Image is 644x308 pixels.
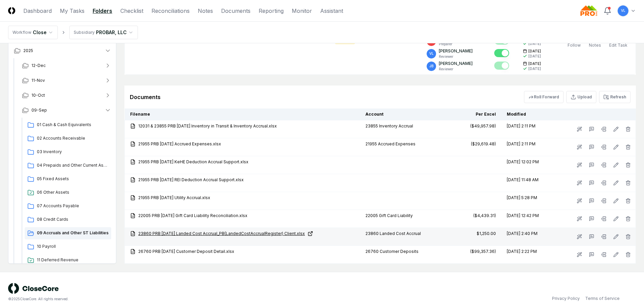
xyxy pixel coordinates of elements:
[31,92,45,98] span: 10-Oct
[198,7,213,15] a: Notes
[25,200,111,212] a: 07 Accounts Payable
[17,58,117,73] button: 12-Dec
[528,49,541,54] span: [DATE]
[439,61,473,67] p: [PERSON_NAME]
[568,43,581,48] span: Follow
[8,43,117,58] button: 2025
[130,177,355,183] a: 21955 PRB [DATE] REI Deduction Accrual Support.xlsx
[74,29,95,35] div: Subsidiary
[552,295,580,302] a: Privacy Policy
[37,203,109,209] span: 07 Accounts Payable
[528,54,541,59] div: [DATE]
[25,146,111,158] a: 03 Inventory
[501,120,553,138] td: [DATE] 2:11 PM
[37,135,109,141] span: 02 Accounts Receivable
[37,243,109,250] span: 10 Payroll
[25,187,111,199] a: 06 Other Assets
[37,216,109,222] span: 08 Credit Cards
[501,246,553,264] td: [DATE] 2:22 PM
[429,64,433,69] span: JB
[60,7,85,15] a: My Tasks
[621,8,625,13] span: VL
[580,5,598,16] img: Probar logo
[585,295,620,302] a: Terms of Service
[130,248,355,255] a: 26760 PRB [DATE] Customer Deposit Detail.xlsx
[501,228,553,246] td: [DATE] 2:40 PM
[501,210,553,228] td: [DATE] 12:42 PM
[365,231,435,237] div: 23860 Landed Cost Accrual
[501,192,553,210] td: [DATE] 5:28 PM
[13,29,31,35] div: Workflow
[130,93,161,101] div: Documents
[429,51,434,56] span: VL
[23,7,52,15] a: Dashboard
[501,156,553,174] td: [DATE] 12:02 PM
[8,283,59,294] img: logo
[37,162,109,168] span: 04 Prepaids and Other Current Assets
[25,254,111,266] a: 11 Deferred Revenue
[31,63,46,69] span: 12-Dec
[365,123,435,129] div: 23855 Inventory Accrual
[501,109,553,120] th: Modified
[37,257,109,263] span: 11 Deferred Revenue
[365,141,435,147] div: 21955 Accrued Expenses
[37,176,109,182] span: 05 Fixed Assets
[439,67,473,72] p: Reviewer
[501,138,553,156] td: [DATE] 2:11 PM
[31,77,45,84] span: 11-Nov
[120,7,143,15] a: Checklist
[130,195,355,201] a: 21955 PRB [DATE] Utility Accrual.xlsx
[528,61,541,66] span: [DATE]
[609,43,627,48] span: Edit Task
[130,159,355,165] a: 21955 PRB [DATE] KeHE Deduction Accrual Support.xlsx
[8,297,322,302] div: © 2025 CloseCore. All rights reserved.
[17,103,117,118] button: 09-Sep
[25,173,111,185] a: 05 Fixed Assets
[440,109,501,120] th: Per Excel
[439,54,473,59] p: Reviewer
[470,123,496,129] div: ($49,957.98)
[25,160,111,172] a: 04 Prepaids and Other Current Assets
[17,73,117,88] button: 11-Nov
[93,7,112,15] a: Folders
[25,241,111,253] a: 10 Payroll
[494,49,509,57] button: Mark complete
[37,230,109,236] span: 09 Accruals and Other ST Liabilities
[25,227,111,239] a: 09 Accruals and Other ST Liabilities
[599,91,630,103] button: Refresh
[37,189,109,195] span: 06 Other Assets
[25,119,111,131] a: 01 Cash & Cash Equivalents
[17,88,117,103] button: 10-Oct
[439,48,473,54] p: [PERSON_NAME]
[528,66,541,71] div: [DATE]
[528,41,541,46] div: [DATE]
[566,91,596,103] button: Upload
[365,248,435,255] div: 26760 Customer Deposits
[130,213,355,219] a: 22005 PRB [DATE] Gift Card Liability Reconciliation.xlsx
[501,174,553,192] td: [DATE] 11:48 AM
[360,109,440,120] th: Account
[151,7,190,15] a: Reconciliations
[8,7,15,14] img: Logo
[130,231,355,237] a: 23860 PRB [DATE] Landed Cost Accrual_PB(LandedCostAccrualRegister) Client.xlsx
[221,7,251,15] a: Documents
[8,26,138,39] nav: breadcrumb
[439,42,473,47] p: Preparer
[259,7,284,15] a: Reporting
[470,248,496,255] div: ($99,357.36)
[292,7,312,15] a: Monitor
[471,141,496,147] div: ($29,619.48)
[37,149,109,155] span: 03 Inventory
[524,91,564,103] button: Roll Forward
[25,214,111,226] a: 08 Credit Cards
[617,5,629,17] button: VL
[37,122,109,128] span: 01 Cash & Cash Equivalents
[473,213,496,219] div: ($4,439.31)
[589,43,601,48] span: Notes
[320,7,343,15] a: Assistant
[130,141,355,147] a: 21955 PRB [DATE] Accrued Expenses.xlsx
[23,48,33,54] span: 2025
[477,231,496,237] div: $1,250.00
[130,123,355,129] a: 12031 & 23855 PRB [DATE] Inventory in Transit & Inventory Accrual.xlsx
[125,109,360,120] th: Filename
